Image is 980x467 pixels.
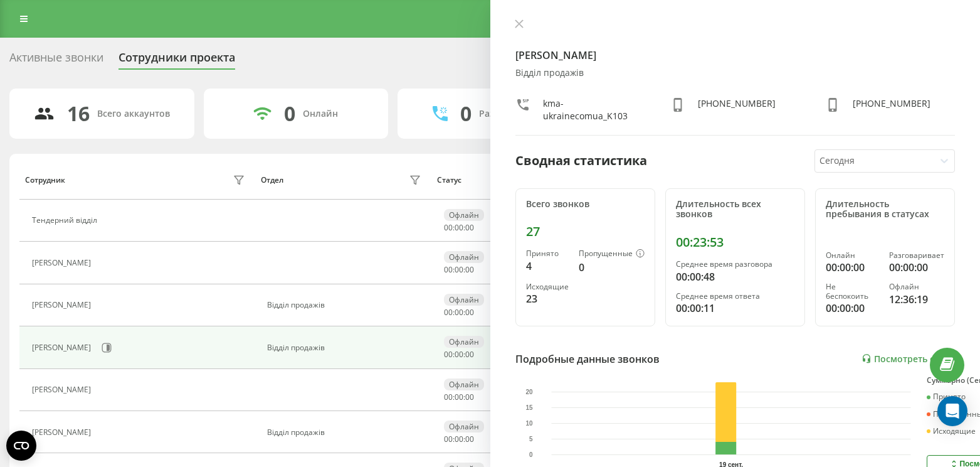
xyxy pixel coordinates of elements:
[444,435,474,444] div: : :
[889,251,944,260] div: Разговаривает
[526,282,569,291] div: Исходящие
[515,68,956,78] div: Відділ продажів
[465,349,474,360] span: 00
[444,378,484,390] div: Офлайн
[529,451,532,458] text: 0
[444,393,474,402] div: : :
[579,260,645,275] div: 0
[9,51,103,70] div: Активные звонки
[698,97,776,122] div: [PHONE_NUMBER]
[444,264,453,275] span: 00
[526,259,569,274] div: 4
[455,264,463,275] span: 00
[676,269,794,284] div: 00:00:48
[526,249,569,258] div: Принято
[444,294,484,306] div: Офлайн
[515,48,956,63] h4: [PERSON_NAME]
[32,428,94,437] div: [PERSON_NAME]
[444,308,474,317] div: : :
[444,307,453,318] span: 00
[444,421,484,432] div: Офлайн
[32,301,94,309] div: [PERSON_NAME]
[444,251,484,263] div: Офлайн
[676,199,794,220] div: Длительность всех звонков
[455,349,463,360] span: 00
[465,307,474,318] span: 00
[267,343,424,352] div: Відділ продажів
[861,353,955,364] a: Посмотреть отчет
[465,392,474,402] span: 00
[267,428,424,437] div: Відділ продажів
[676,292,794,301] div: Среднее время ответа
[455,222,463,233] span: 00
[32,385,94,394] div: [PERSON_NAME]
[529,436,532,443] text: 5
[543,97,645,122] div: kma-ukrainecomua_K103
[460,102,472,126] div: 0
[853,97,930,122] div: [PHONE_NUMBER]
[267,301,424,309] div: Відділ продажів
[444,350,474,359] div: : :
[937,396,967,426] div: Open Intercom Messenger
[97,109,170,119] div: Всего аккаунтов
[465,264,474,275] span: 00
[579,249,645,259] div: Пропущенные
[284,102,295,126] div: 0
[444,336,484,348] div: Офлайн
[927,427,976,436] div: Исходящие
[525,420,533,427] text: 10
[465,222,474,233] span: 00
[889,292,944,307] div: 12:36:19
[32,259,94,267] div: [PERSON_NAME]
[437,176,461,185] div: Статус
[32,216,100,225] div: Тендерний відділ
[889,260,944,275] div: 00:00:00
[303,109,338,119] div: Онлайн
[444,266,474,274] div: : :
[444,222,453,233] span: 00
[826,282,879,301] div: Не беспокоить
[119,51,235,70] div: Сотрудники проекта
[515,352,660,367] div: Подробные данные звонков
[826,260,879,275] div: 00:00:00
[826,199,944,220] div: Длительность пребывания в статусах
[676,235,794,250] div: 00:23:53
[826,251,879,260] div: Онлайн
[455,434,463,444] span: 00
[526,291,569,306] div: 23
[455,392,463,402] span: 00
[32,343,94,352] div: [PERSON_NAME]
[526,199,645,210] div: Всего звонков
[676,260,794,269] div: Среднее время разговора
[6,431,36,461] button: Open CMP widget
[927,392,966,401] div: Принято
[455,307,463,318] span: 00
[25,176,65,185] div: Сотрудник
[444,223,474,232] div: : :
[444,392,453,402] span: 00
[444,349,453,360] span: 00
[515,151,647,170] div: Сводная статистика
[67,102,90,126] div: 16
[676,301,794,316] div: 00:00:11
[465,434,474,444] span: 00
[261,176,283,185] div: Отдел
[889,282,944,291] div: Офлайн
[444,434,453,444] span: 00
[826,301,879,316] div: 00:00:00
[526,224,645,239] div: 27
[444,209,484,221] div: Офлайн
[525,404,533,411] text: 15
[525,389,533,395] text: 20
[479,109,547,119] div: Разговаривают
